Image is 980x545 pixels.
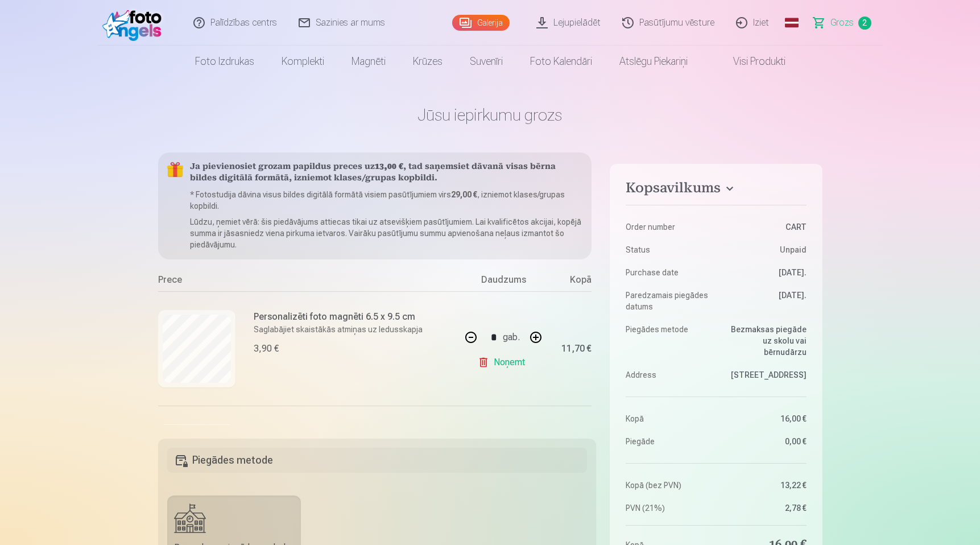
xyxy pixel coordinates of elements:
[626,290,710,312] dt: Paredzamais piegādes datums
[701,46,799,77] a: Visi produkti
[780,244,807,255] span: Unpaid
[181,46,268,77] a: Foto izdrukas
[626,267,710,278] dt: Purchase date
[478,351,530,374] a: Noņemt
[626,221,710,233] dt: Order number
[190,216,583,250] p: Lūdzu, ņemiet vērā: šis piedāvājums attiecas tikai uz atsevišķiem pasūtījumiem. Lai kvalificētos ...
[375,163,403,171] b: 13,00 €
[254,324,423,335] p: Saglabājiet skaistākās atmiņas uz ledusskapja
[722,413,807,424] dd: 16,00 €
[722,324,807,358] dd: Bezmaksas piegāde uz skolu vai bērnudārzu
[626,369,710,381] dt: Address
[102,5,168,41] img: /fa1
[722,221,807,233] dd: CART
[158,273,461,291] div: Prece
[338,46,399,77] a: Magnēti
[722,369,807,381] dd: [STREET_ADDRESS]
[546,273,592,291] div: Kopā
[516,46,606,77] a: Foto kalendāri
[503,324,520,351] div: gab.
[254,342,279,356] div: 3,90 €
[722,267,807,278] dd: [DATE].
[606,46,701,77] a: Atslēgu piekariņi
[722,502,807,514] dd: 2,78 €
[626,436,710,447] dt: Piegāde
[451,190,477,199] b: 29,00 €
[626,413,710,424] dt: Kopā
[626,480,710,491] dt: Kopā (bez PVN)
[722,290,807,312] dd: [DATE].
[254,310,423,324] h6: Personalizēti foto magnēti 6.5 x 9.5 cm
[722,480,807,491] dd: 13,22 €
[858,16,871,30] span: 2
[167,448,588,473] h5: Piegādes metode
[561,345,592,352] div: 11,70 €
[254,424,454,452] h6: Silikona atslēgu piekariņš ar diviem fotoattēliem 3.5 x 4.5 cm
[190,189,583,212] p: * Fotostudija dāvina visus bildes digitālā formātā visiem pasūtījumiem virs , izniemot klases/gru...
[626,502,710,514] dt: PVN (21%)
[452,15,510,31] a: Galerija
[722,436,807,447] dd: 0,00 €
[158,105,822,125] h1: Jūsu iepirkumu grozs
[626,244,710,255] dt: Status
[190,162,583,184] h5: Ja pievienosiet grozam papildus preces uz , tad saņemsiet dāvanā visas bērna bildes digitālā form...
[461,273,546,291] div: Daudzums
[626,324,710,358] dt: Piegādes metode
[626,180,806,200] button: Kopsavilkums
[399,46,456,77] a: Krūzes
[830,16,854,30] span: Grozs
[456,46,516,77] a: Suvenīri
[268,46,338,77] a: Komplekti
